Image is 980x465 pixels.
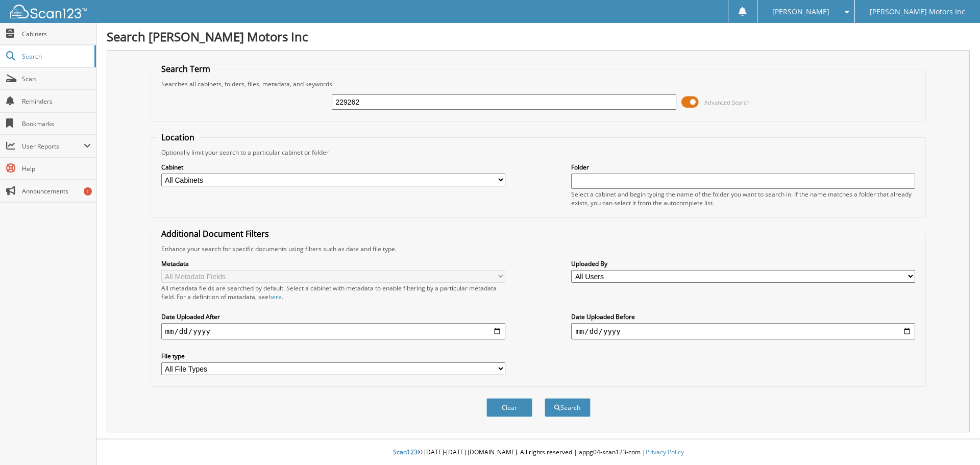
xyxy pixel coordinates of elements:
label: Date Uploaded After [161,312,505,321]
button: Search [545,398,591,417]
div: Optionally limit your search to a particular cabinet or folder [156,148,921,157]
span: Bookmarks [22,119,91,128]
legend: Search Term [156,63,215,75]
label: File type [161,352,505,360]
span: Scan123 [393,448,418,456]
div: 1 [84,187,92,195]
span: Search [22,52,89,61]
iframe: Chat Widget [929,416,980,465]
a: Privacy Policy [646,448,684,456]
span: Help [22,164,91,173]
label: Cabinet [161,163,505,172]
span: [PERSON_NAME] [772,9,829,15]
img: scan123-logo-white.svg [10,5,87,18]
div: All metadata fields are searched by default. Select a cabinet with metadata to enable filtering b... [161,284,505,301]
legend: Additional Document Filters [156,228,274,239]
h1: Search [PERSON_NAME] Motors Inc [107,28,970,45]
span: [PERSON_NAME] Motors Inc [870,9,965,15]
div: © [DATE]-[DATE] [DOMAIN_NAME]. All rights reserved | appg04-scan123-com | [96,440,980,465]
span: Scan [22,75,91,83]
a: here [268,292,282,301]
input: start [161,323,505,339]
legend: Location [156,132,200,143]
span: Advanced Search [704,99,750,106]
span: Reminders [22,97,91,106]
div: Select a cabinet and begin typing the name of the folder you want to search in. If the name match... [571,190,915,207]
label: Uploaded By [571,259,915,268]
div: Searches all cabinets, folders, files, metadata, and keywords [156,80,921,88]
label: Folder [571,163,915,172]
label: Date Uploaded Before [571,312,915,321]
label: Metadata [161,259,505,268]
span: Cabinets [22,30,91,38]
span: Announcements [22,187,91,195]
div: Enhance your search for specific documents using filters such as date and file type. [156,244,921,253]
span: User Reports [22,142,84,151]
input: end [571,323,915,339]
button: Clear [486,398,532,417]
